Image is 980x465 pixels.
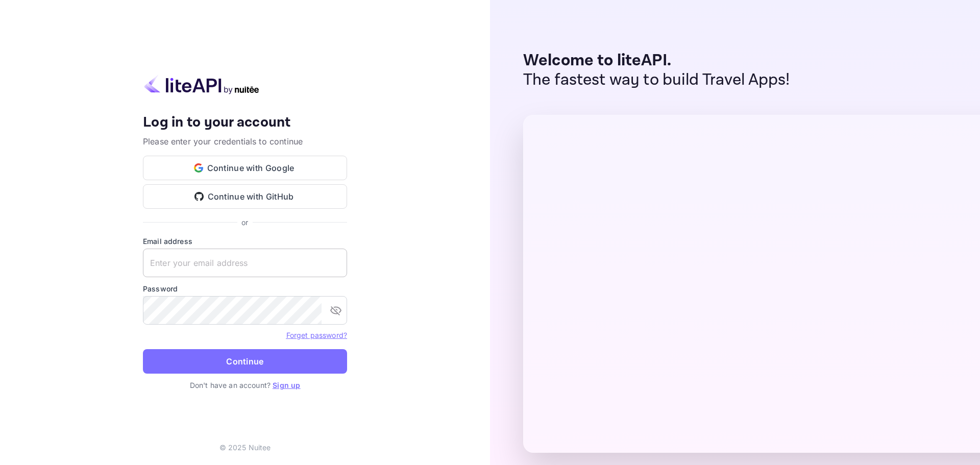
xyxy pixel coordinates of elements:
button: toggle password visibility [326,300,346,321]
a: Sign up [273,381,300,389]
label: Email address [143,236,347,247]
a: Forget password? [286,331,347,339]
p: © 2025 Nuitee [219,442,271,453]
p: Don't have an account? [143,380,347,390]
img: liteapi [143,75,260,94]
button: Continue with GitHub [143,184,347,209]
p: Welcome to liteAPI. [523,51,790,70]
p: The fastest way to build Travel Apps! [523,70,790,90]
p: or [241,217,248,228]
input: Enter your email address [143,249,347,277]
p: Please enter your credentials to continue [143,135,347,148]
button: Continue with Google [143,156,347,180]
button: Continue [143,349,347,374]
a: Forget password? [286,330,347,340]
h4: Log in to your account [143,114,347,132]
label: Password [143,283,347,294]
